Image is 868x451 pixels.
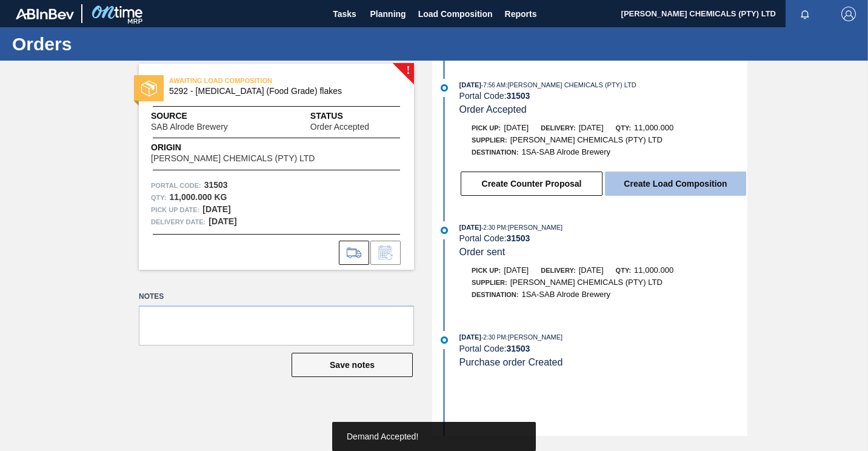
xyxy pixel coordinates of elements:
[459,91,747,101] div: Portal Code:
[332,7,358,21] span: Tasks
[12,37,227,51] h1: Orders
[441,227,448,234] img: atual
[204,180,228,190] strong: 31503
[169,75,339,87] span: AWAITING LOAD COMPOSITION
[292,353,413,377] button: Save notes
[541,267,575,274] span: Delivery:
[786,5,824,22] button: Notifications
[506,233,530,243] strong: 31503
[169,87,389,96] span: 5292 - Calcium Chloride (Food Grade) flakes
[310,122,369,132] span: Order Accepted
[339,241,369,265] div: Go to Load Composition
[441,84,448,92] img: atual
[634,266,673,275] span: 11,000.000
[459,224,481,231] span: [DATE]
[472,149,518,156] span: Destination:
[506,224,563,231] span: : [PERSON_NAME]
[461,172,603,196] button: Create Counter Proposal
[151,141,345,154] span: Origin
[441,336,448,344] img: atual
[634,123,673,132] span: 11,000.000
[151,216,205,228] span: Delivery Date:
[841,7,856,21] img: Logout
[151,122,228,132] span: SAB Alrode Brewery
[472,291,518,298] span: Destination:
[459,81,481,89] span: [DATE]
[459,344,747,353] div: Portal Code:
[151,204,199,216] span: Pick up Date:
[151,179,201,192] span: Portal Code:
[579,266,604,275] span: [DATE]
[605,172,746,196] button: Create Load Composition
[141,81,157,96] img: status
[169,192,227,202] strong: 11,000.000 KG
[579,123,604,132] span: [DATE]
[506,91,530,101] strong: 31503
[459,233,747,243] div: Portal Code:
[521,147,610,156] span: 1SA-SAB Alrode Brewery
[459,247,506,257] span: Order sent
[418,7,493,21] span: Load Composition
[459,333,481,341] span: [DATE]
[481,224,506,231] span: - 2:30 PM
[510,278,663,287] span: [PERSON_NAME] CHEMICALS (PTY) LTD
[472,267,501,274] span: Pick up:
[459,357,563,367] span: Purchase order Created
[202,204,230,214] strong: [DATE]
[347,432,418,441] span: Demand Accepted!
[209,216,236,226] strong: [DATE]
[151,110,264,122] span: Source
[151,192,166,204] span: Qty :
[616,124,631,132] span: Qty:
[370,241,401,265] div: Inform order change
[504,266,529,275] span: [DATE]
[481,334,506,341] span: - 2:30 PM
[472,279,507,286] span: Supplier:
[481,82,506,89] span: - 7:56 AM
[139,288,414,306] label: Notes
[472,136,507,144] span: Supplier:
[505,7,537,21] span: Reports
[510,135,663,144] span: [PERSON_NAME] CHEMICALS (PTY) LTD
[506,344,530,353] strong: 31503
[616,267,631,274] span: Qty:
[541,124,575,132] span: Delivery:
[16,8,74,19] img: TNhmsLtSVTkK8tSr43FrP2fwEKptu5GPRR3wAAAABJRU5ErkJggg==
[521,290,610,299] span: 1SA-SAB Alrode Brewery
[506,333,563,341] span: : [PERSON_NAME]
[370,7,406,21] span: Planning
[151,154,315,163] span: [PERSON_NAME] CHEMICALS (PTY) LTD
[472,124,501,132] span: Pick up:
[459,104,527,115] span: Order Accepted
[310,110,402,122] span: Status
[504,123,529,132] span: [DATE]
[506,81,636,89] span: : [PERSON_NAME] CHEMICALS (PTY) LTD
